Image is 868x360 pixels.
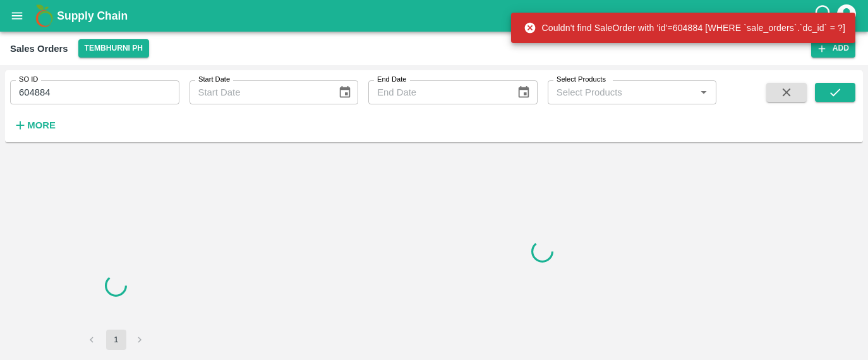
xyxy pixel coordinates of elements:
nav: pagination navigation [80,330,152,350]
div: customer-support [813,4,835,27]
a: Supply Chain [57,7,813,25]
div: Sales Orders [10,40,68,57]
button: page 1 [106,330,126,350]
input: Select Products [552,84,692,101]
label: Start Date [198,75,230,85]
button: Choose date [333,80,357,104]
label: SO ID [19,75,38,85]
label: Select Products [557,75,606,85]
b: Supply Chain [57,9,128,22]
button: Add [811,39,855,58]
input: Enter SO ID [10,80,179,104]
button: open drawer [3,1,32,30]
div: Couldn't find SaleOrder with 'id'=604884 [WHERE `sale_orders`.`dc_id` = ?] [524,16,845,39]
input: Start Date [190,80,328,104]
img: logo [32,3,57,28]
button: More [10,115,59,136]
button: Choose date [512,80,536,104]
strong: More [27,120,56,130]
div: account of current user [835,3,858,29]
input: End Date [368,80,507,104]
button: Open [696,84,712,101]
button: Select DC [78,39,149,58]
label: End Date [377,75,406,85]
